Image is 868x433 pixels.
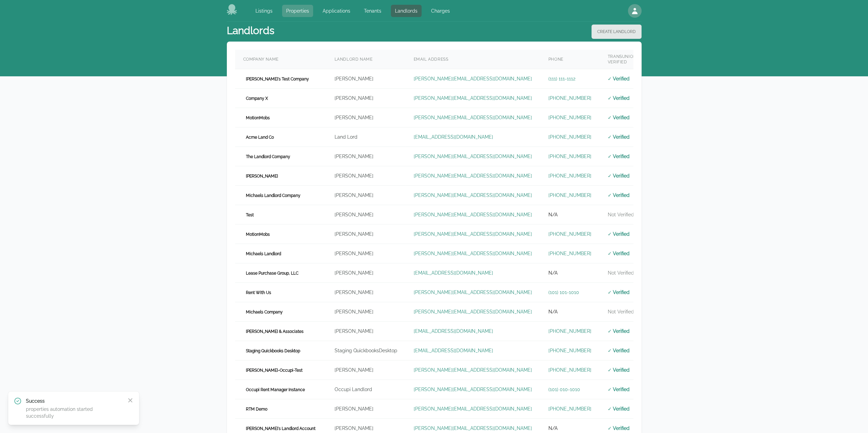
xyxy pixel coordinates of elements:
a: [PHONE_NUMBER] [548,154,591,159]
span: Michaels Landlord [243,250,284,257]
a: [PHONE_NUMBER] [548,173,591,179]
td: [PERSON_NAME] [326,302,406,322]
span: ✓ Verified [608,192,630,198]
span: [PERSON_NAME] & Associates [243,328,306,335]
a: [EMAIL_ADDRESS][DOMAIN_NAME] [414,270,493,276]
td: N/A [540,205,600,225]
span: [PERSON_NAME]'s Landlord Account [243,425,318,432]
span: ✓ Verified [608,348,630,353]
td: [PERSON_NAME] [326,360,406,380]
span: ✓ Verified [608,387,630,392]
span: [PERSON_NAME] [243,173,281,180]
span: RTM Demo [243,406,270,413]
a: Properties [282,5,313,17]
td: [PERSON_NAME] [326,166,406,186]
span: ✓ Verified [608,231,630,237]
a: [PERSON_NAME][EMAIL_ADDRESS][DOMAIN_NAME] [414,309,532,314]
td: N/A [540,302,600,322]
span: [PERSON_NAME]'s Test Company [243,76,312,82]
td: [PERSON_NAME] [326,186,406,205]
a: Listings [251,5,277,17]
a: [PERSON_NAME][EMAIL_ADDRESS][DOMAIN_NAME] [414,406,532,412]
a: (101) 010-1010 [548,387,580,392]
span: ✓ Verified [608,290,630,295]
td: [PERSON_NAME] [326,399,406,419]
a: [PERSON_NAME][EMAIL_ADDRESS][DOMAIN_NAME] [414,76,532,81]
span: ✓ Verified [608,173,630,179]
a: [PERSON_NAME][EMAIL_ADDRESS][DOMAIN_NAME] [414,231,532,237]
a: [PHONE_NUMBER] [548,192,591,198]
a: [PERSON_NAME][EMAIL_ADDRESS][DOMAIN_NAME] [414,426,532,431]
td: [PERSON_NAME] [326,89,406,108]
span: Michaels Landlord Company [243,192,303,199]
td: Land Lord [326,127,406,147]
a: [PERSON_NAME][EMAIL_ADDRESS][DOMAIN_NAME] [414,251,532,256]
span: ✓ Verified [608,134,630,140]
span: ✓ Verified [608,426,630,431]
th: TransUnion Verified [600,50,645,69]
th: Phone [540,50,600,69]
td: [PERSON_NAME] [326,263,406,283]
a: [PERSON_NAME][EMAIL_ADDRESS][DOMAIN_NAME] [414,290,532,295]
th: Company Name [235,50,326,69]
a: [PERSON_NAME][EMAIL_ADDRESS][DOMAIN_NAME] [414,95,532,101]
button: Create Landlord [591,25,642,39]
span: Lease Purchase Group, LLC [243,270,301,277]
td: [PERSON_NAME] [326,322,406,341]
span: Not Verified [608,212,634,217]
span: Acme Land Co [243,134,277,141]
td: Staging QuickbooksDesktop [326,341,406,360]
a: [PERSON_NAME][EMAIL_ADDRESS][DOMAIN_NAME] [414,154,532,159]
span: ✓ Verified [608,406,630,412]
span: MotionMobs [243,231,273,238]
a: [PERSON_NAME][EMAIL_ADDRESS][DOMAIN_NAME] [414,212,532,217]
span: Occupi Rent Manager Instance [243,386,308,393]
span: Company X [243,95,271,102]
a: [PERSON_NAME][EMAIL_ADDRESS][DOMAIN_NAME] [414,387,532,392]
td: [PERSON_NAME] [326,108,406,127]
th: Email Address [406,50,540,69]
a: [PHONE_NUMBER] [548,406,591,412]
a: [EMAIL_ADDRESS][DOMAIN_NAME] [414,134,493,140]
a: Charges [427,5,454,17]
a: [PHONE_NUMBER] [548,231,591,237]
span: The Landlord Company [243,153,293,160]
span: Not Verified [608,270,634,276]
span: ✓ Verified [608,251,630,256]
td: [PERSON_NAME] [326,205,406,225]
span: Staging Quickbooks Desktop [243,347,303,354]
td: [PERSON_NAME] [326,244,406,263]
span: ✓ Verified [608,328,630,334]
a: [PERSON_NAME][EMAIL_ADDRESS][DOMAIN_NAME] [414,173,532,179]
a: Tenants [360,5,385,17]
a: Landlords [391,5,422,17]
td: [PERSON_NAME] [326,225,406,244]
a: Applications [319,5,354,17]
a: (111) 111-1112 [548,76,575,81]
span: Test [243,212,256,218]
a: [PHONE_NUMBER] [548,367,591,373]
a: [PHONE_NUMBER] [548,95,591,101]
a: [PHONE_NUMBER] [548,328,591,334]
a: [PHONE_NUMBER] [548,115,591,120]
a: [EMAIL_ADDRESS][DOMAIN_NAME] [414,328,493,334]
span: Rent With Us [243,289,274,296]
a: [PHONE_NUMBER] [548,348,591,353]
span: ✓ Verified [608,154,630,159]
span: ✓ Verified [608,95,630,101]
span: MotionMobs [243,114,273,121]
a: [EMAIL_ADDRESS][DOMAIN_NAME] [414,348,493,353]
a: [PERSON_NAME][EMAIL_ADDRESS][DOMAIN_NAME] [414,115,532,120]
td: [PERSON_NAME] [326,69,406,89]
span: ✓ Verified [608,367,630,373]
a: [PHONE_NUMBER] [548,134,591,140]
td: N/A [540,263,600,283]
td: Occupi Landlord [326,380,406,399]
h1: Landlords [227,25,274,39]
span: ✓ Verified [608,115,630,120]
span: [PERSON_NAME]-Occupi-Test [243,367,305,374]
a: [PHONE_NUMBER] [548,251,591,256]
span: Not Verified [608,309,634,314]
a: (101) 101-1010 [548,290,579,295]
a: [PERSON_NAME][EMAIL_ADDRESS][DOMAIN_NAME] [414,192,532,198]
